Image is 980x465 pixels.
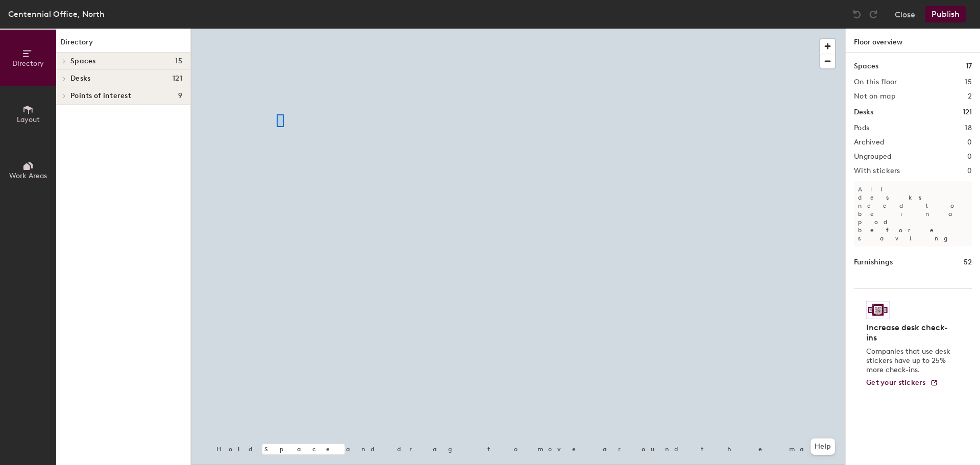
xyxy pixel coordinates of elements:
[963,107,972,118] h1: 121
[12,59,44,68] span: Directory
[967,153,972,161] h2: 0
[811,438,835,455] button: Help
[70,92,131,100] span: Points of interest
[866,378,926,387] span: Get your stickers
[854,92,895,101] h2: Not on map
[854,167,900,175] h2: With stickers
[967,138,972,146] h2: 0
[854,61,878,72] h1: Spaces
[8,8,105,20] div: Centennial Office, North
[925,6,966,22] button: Publish
[866,323,953,343] h4: Increase desk check-ins
[178,92,182,100] span: 9
[965,124,972,132] h2: 18
[854,181,972,247] p: All desks need to be in a pod before saving
[866,347,953,375] p: Companies that use desk stickers have up to 25% more check-ins.
[17,115,40,124] span: Layout
[9,172,47,180] span: Work Areas
[966,61,972,72] h1: 17
[964,257,972,268] h1: 52
[56,37,190,53] h1: Directory
[846,29,980,53] h1: Floor overview
[854,107,873,118] h1: Desks
[854,138,884,146] h2: Archived
[70,75,90,83] span: Desks
[70,57,96,65] span: Spaces
[854,257,893,268] h1: Furnishings
[967,167,972,175] h2: 0
[866,379,938,387] a: Get your stickers
[852,9,862,19] img: Undo
[854,153,892,161] h2: Ungrouped
[854,78,897,86] h2: On this floor
[173,75,182,83] span: 121
[175,57,182,65] span: 15
[965,78,972,86] h2: 15
[854,124,869,132] h2: Pods
[868,9,878,19] img: Redo
[895,6,915,22] button: Close
[866,301,890,319] img: Sticker logo
[968,92,972,101] h2: 2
